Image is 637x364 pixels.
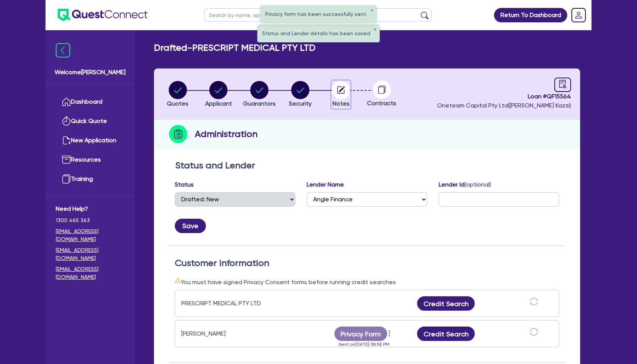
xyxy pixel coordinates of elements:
button: Privacy Form [334,327,388,341]
label: Lender Name [307,180,344,189]
h2: Administration [195,127,257,141]
button: sync [527,297,540,310]
h2: Customer Information [175,258,559,269]
img: resources [62,155,71,164]
img: quest-connect-logo-blue [58,9,147,21]
a: [EMAIL_ADDRESS][DOMAIN_NAME] [56,265,124,281]
a: [EMAIL_ADDRESS][DOMAIN_NAME] [56,227,124,243]
button: Credit Search [417,296,475,311]
span: (optional) [464,181,491,188]
span: warning [175,277,181,283]
div: You must have signed Privacy Consent forms before running credit searches [175,277,559,287]
span: Welcome [PERSON_NAME] [55,68,126,77]
a: Quick Quote [56,112,124,131]
button: ✕ [373,28,377,32]
div: PRESCRIPT MEDICAL PTY LTD [181,299,276,308]
button: Save [175,219,206,233]
button: Guarantors [243,81,276,109]
span: Need Help? [56,204,124,213]
a: Dropdown toggle [569,5,588,25]
img: step-icon [169,125,187,143]
h2: Status and Lender [175,160,559,171]
button: Notes [331,81,350,109]
a: Return To Dashboard [494,8,567,22]
a: Training [56,170,124,189]
label: Status [175,180,194,189]
div: Privacy form has been successfully sent. [261,6,377,23]
button: Quotes [166,81,189,109]
button: Credit Search [417,327,475,341]
span: Guarantors [243,100,276,107]
img: training [62,174,71,184]
img: quick-quote [62,117,71,126]
img: icon-menu-close [56,43,70,58]
span: Quotes [167,100,188,107]
button: ✕ [370,9,373,12]
a: [EMAIL_ADDRESS][DOMAIN_NAME] [56,246,124,262]
span: Security [289,100,312,107]
a: New Application [56,131,124,150]
button: Applicant [205,81,232,109]
span: audit [559,80,567,88]
img: new-application [62,136,71,145]
label: Lender Id [439,180,491,189]
a: Resources [56,150,124,170]
span: Notes [333,100,350,107]
span: sync [530,297,538,306]
div: [PERSON_NAME] [181,329,276,338]
span: 1300 465 363 [56,216,124,224]
button: sync [527,327,540,341]
span: Applicant [205,100,232,107]
h2: Drafted - PRESCRIPT MEDICAL PTY LTD [154,42,315,53]
input: Search by name, application ID or mobile number... [204,8,431,22]
button: Dropdown toggle [387,327,394,340]
span: more [386,328,393,339]
span: Loan # QF15564 [437,92,571,101]
div: Status and Lender details has been saved [258,25,380,42]
span: Contracts [367,100,396,107]
span: sync [530,328,538,336]
button: Security [289,81,312,109]
span: Oneteam Capital Pty Ltd ( [PERSON_NAME] Kazzi ) [437,102,571,109]
a: Dashboard [56,92,124,112]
